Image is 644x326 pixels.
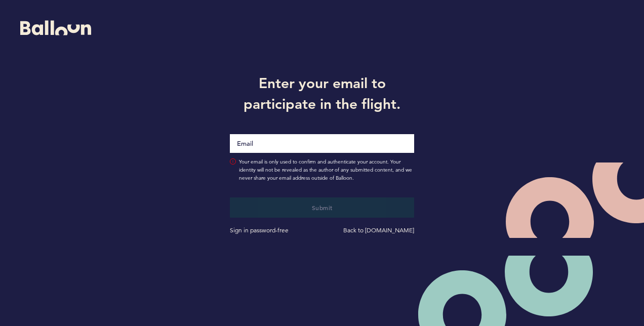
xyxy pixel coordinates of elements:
[343,226,414,234] a: Back to [DOMAIN_NAME]
[230,134,414,153] input: Email
[239,158,414,182] span: Your email is only used to confirm and authenticate your account. Your identity will not be revea...
[230,226,289,234] a: Sign in password-free
[230,197,414,218] button: Submit
[222,73,422,113] h1: Enter your email to participate in the flight.
[312,203,333,212] span: Submit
